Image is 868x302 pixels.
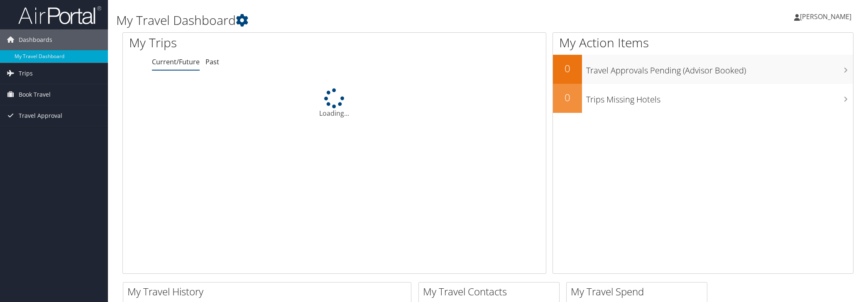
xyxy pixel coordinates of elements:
div: Loading... [123,88,546,118]
a: Current/Future [152,57,200,66]
h2: My Travel Contacts [423,285,559,299]
span: Dashboards [19,29,52,50]
h2: 0 [553,61,582,75]
h1: My Trips [129,34,363,51]
span: Book Travel [19,84,51,105]
a: [PERSON_NAME] [794,4,860,29]
h2: My Travel History [127,285,411,299]
a: 0Trips Missing Hotels [553,84,853,113]
h2: My Travel Spend [571,285,707,299]
h3: Travel Approvals Pending (Advisor Booked) [586,61,853,76]
span: Trips [19,63,33,84]
h1: My Action Items [553,34,853,51]
h3: Trips Missing Hotels [586,90,853,105]
h2: 0 [553,90,582,105]
span: [PERSON_NAME] [800,12,851,21]
span: Travel Approval [19,105,62,126]
h1: My Travel Dashboard [116,12,612,29]
a: 0Travel Approvals Pending (Advisor Booked) [553,55,853,84]
img: airportal-logo.png [18,5,101,25]
a: Past [205,57,219,66]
